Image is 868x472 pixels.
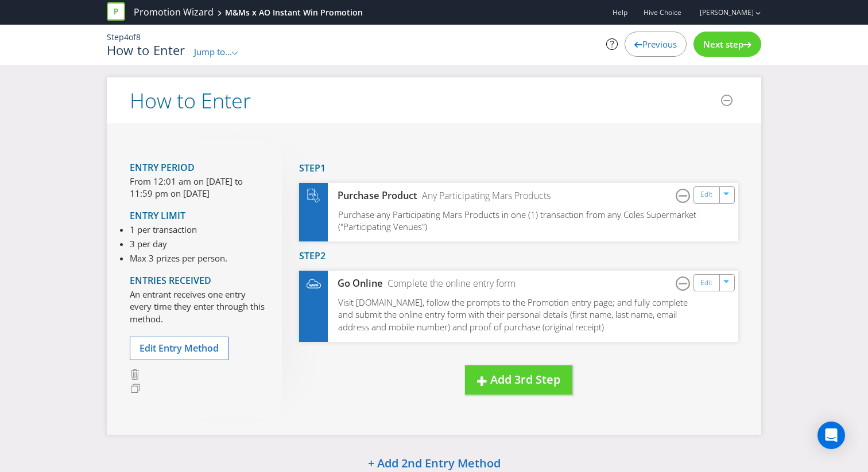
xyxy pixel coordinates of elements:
[299,249,320,262] span: Step
[130,161,195,174] span: Entry Period
[383,277,516,290] div: Complete the online entry form
[124,32,129,42] span: 4
[338,297,688,333] span: Visit [DOMAIN_NAME], follow the prompts to the Promotion entry page; and fully complete and submi...
[130,276,265,286] h4: Entries Received
[642,38,677,50] span: Previous
[130,288,265,325] p: An entrant receives one entry every time they enter through this method.
[465,365,572,395] button: Add 3rd Step
[338,209,696,232] span: Purchase any Participating Mars Products in one (1) transaction from any Coles Supermarket ("Part...
[130,89,251,112] h2: How to Enter
[130,175,265,200] p: From 12:01 am on [DATE] to 11:59 pm on [DATE]
[107,32,124,42] span: Step
[134,6,214,19] a: Promotion Wizard
[417,189,551,202] div: Any Participating Mars Products
[328,277,383,290] div: Go Online
[130,238,227,250] li: 3 per day
[700,188,712,201] a: Edit
[130,337,228,360] button: Edit Entry Method
[194,46,232,57] span: Jump to...
[688,7,754,17] a: [PERSON_NAME]
[320,162,325,174] span: 1
[320,249,325,262] span: 2
[490,372,560,387] span: Add 3rd Step
[644,7,681,17] span: Hive Choice
[368,455,501,471] span: + Add 2nd Entry Method
[130,224,227,236] li: 1 per transaction
[129,32,136,42] span: of
[700,276,712,290] a: Edit
[817,422,845,449] div: Open Intercom Messenger
[130,209,185,222] span: Entry Limit
[139,342,219,354] span: Edit Entry Method
[130,252,227,264] li: Max 3 prizes per person.
[299,162,320,174] span: Step
[107,43,185,57] h1: How to Enter
[136,32,141,42] span: 8
[328,189,417,202] div: Purchase Product
[225,7,363,18] div: M&Ms x AO Instant Win Promotion
[613,7,627,17] a: Help
[703,38,743,50] span: Next step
